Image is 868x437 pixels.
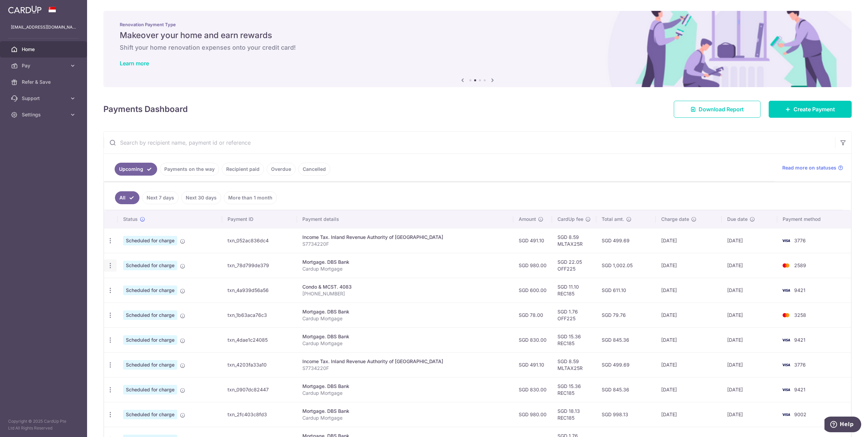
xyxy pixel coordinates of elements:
a: Read more on statuses [782,164,843,171]
td: [DATE] [656,253,722,278]
td: SGD 491.10 [513,228,552,253]
td: [DATE] [722,352,777,377]
iframe: Opens a widget where you can find more information [824,417,861,434]
p: S7734220F [302,365,508,372]
span: Scheduled for charge [123,310,177,320]
span: Settings [22,111,67,118]
p: [PHONE_NUMBER] [302,290,508,297]
img: CardUp [8,5,41,14]
span: 9421 [794,287,805,293]
span: 3776 [794,362,806,368]
img: Renovation banner [103,11,852,87]
td: SGD 15.36 REC185 [552,327,596,352]
a: Download Report [674,101,761,118]
span: Pay [22,62,67,69]
span: 3776 [794,238,806,243]
span: Status [123,216,138,223]
td: txn_4203fa33a10 [222,352,297,377]
td: SGD 18.13 REC185 [552,402,596,427]
td: SGD 845.36 [596,377,656,402]
th: Payment details [297,210,513,228]
td: [DATE] [656,402,722,427]
td: SGD 78.00 [513,303,552,327]
a: Next 30 days [181,191,221,204]
input: Search by recipient name, payment id or reference [104,132,835,153]
a: Cancelled [298,163,330,176]
span: Scheduled for charge [123,360,177,370]
td: [DATE] [656,278,722,303]
h5: Makeover your home and earn rewards [120,30,835,41]
span: Scheduled for charge [123,385,177,394]
h4: Payments Dashboard [103,103,188,115]
td: [DATE] [656,352,722,377]
div: Mortgage. DBS Bank [302,383,508,390]
div: Mortgage. DBS Bank [302,408,508,415]
p: Cardup Mortgage [302,340,508,347]
div: Mortgage. DBS Bank [302,333,508,340]
span: Scheduled for charge [123,335,177,345]
a: Recipient paid [222,163,264,176]
td: txn_052ac836dc4 [222,228,297,253]
td: txn_4dae1c24085 [222,327,297,352]
td: SGD 22.05 OFF225 [552,253,596,278]
td: SGD 79.76 [596,303,656,327]
td: SGD 491.10 [513,352,552,377]
td: txn_4a939d56a56 [222,278,297,303]
p: Cardup Mortgage [302,415,508,421]
td: SGD 611.10 [596,278,656,303]
td: txn_78d799de379 [222,253,297,278]
a: All [115,191,139,204]
span: Refer & Save [22,79,67,85]
td: SGD 1.76 OFF225 [552,303,596,327]
span: 3258 [794,312,806,318]
span: 9421 [794,337,805,343]
div: Condo & MCST. 4083 [302,284,508,290]
td: [DATE] [722,377,777,402]
a: Learn more [120,60,149,67]
img: Bank Card [779,410,793,419]
td: txn_1b63aca76c3 [222,303,297,327]
td: SGD 600.00 [513,278,552,303]
td: SGD 830.00 [513,327,552,352]
td: SGD 8.59 MLTAX25R [552,228,596,253]
p: S7734220F [302,241,508,247]
th: Payment ID [222,210,297,228]
span: Scheduled for charge [123,286,177,295]
h6: Shift your home renovation expenses onto your credit card! [120,44,835,52]
img: Bank Card [779,311,793,319]
span: Scheduled for charge [123,410,177,419]
td: txn_0907dc82447 [222,377,297,402]
span: CardUp fee [557,216,583,223]
td: SGD 830.00 [513,377,552,402]
img: Bank Card [779,286,793,294]
a: Next 7 days [142,191,179,204]
td: [DATE] [722,327,777,352]
a: Create Payment [769,101,852,118]
div: Mortgage. DBS Bank [302,259,508,265]
td: SGD 499.69 [596,352,656,377]
span: Create Payment [794,105,835,113]
td: SGD 1,002.05 [596,253,656,278]
p: Cardup Mortgage [302,265,508,272]
td: SGD 11.10 REC185 [552,278,596,303]
td: [DATE] [656,228,722,253]
span: 9421 [794,387,805,392]
p: Cardup Mortgage [302,315,508,322]
span: 9002 [794,411,806,417]
span: Read more on statuses [782,164,836,171]
span: Support [22,95,67,102]
img: Bank Card [779,261,793,270]
a: More than 1 month [224,191,277,204]
span: Amount [519,216,536,223]
span: 2589 [794,262,806,268]
span: Due date [727,216,748,223]
div: Income Tax. Inland Revenue Authority of [GEOGRAPHIC_DATA] [302,234,508,241]
img: Bank Card [779,237,793,245]
div: Income Tax. Inland Revenue Authority of [GEOGRAPHIC_DATA] [302,358,508,365]
td: [DATE] [656,327,722,352]
span: Download Report [699,105,744,113]
p: Renovation Payment Type [120,22,835,27]
span: Home [22,46,67,53]
td: [DATE] [722,303,777,327]
td: SGD 845.36 [596,327,656,352]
